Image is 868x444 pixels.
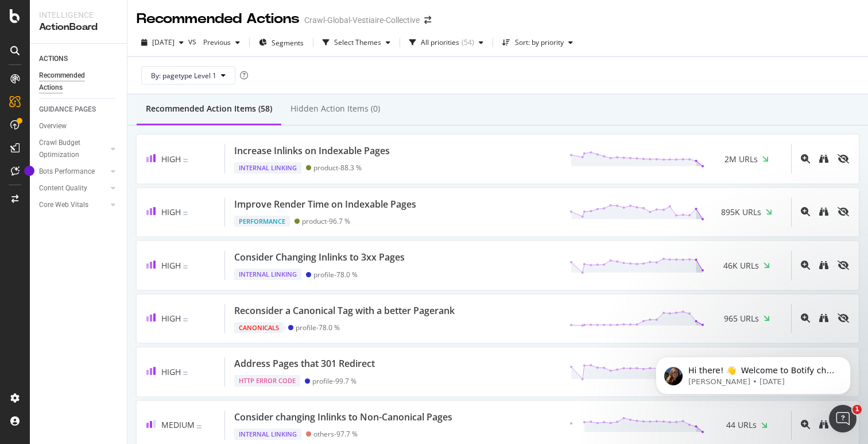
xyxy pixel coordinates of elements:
span: 46K URLs [723,260,759,271]
button: [DATE] [137,33,188,52]
div: Internal Linking [234,162,301,174]
div: Internal Linking [234,269,301,280]
div: magnifying-glass-plus [801,420,810,429]
img: Equal [183,159,188,162]
div: product - 88.3 % [313,163,362,172]
div: Sort: by priority [515,39,564,46]
div: Overview [39,120,67,132]
div: arrow-right-arrow-left [424,16,431,24]
div: Improve Render Time on Indexable Pages [234,198,416,211]
div: binoculars [819,207,828,216]
a: Content Quality [39,182,107,194]
div: profile - 78.0 % [313,270,358,279]
span: 895K URLs [721,206,761,218]
div: binoculars [819,420,828,429]
div: magnifying-glass-plus [801,154,810,163]
img: Equal [197,425,201,428]
div: Core Web Vitals [39,199,88,211]
span: High [161,313,181,324]
div: eye-slash [838,207,849,216]
div: ( 54 ) [462,39,474,46]
iframe: Intercom notifications message [638,332,868,413]
button: Select Themes [318,33,395,52]
div: profile - 99.7 % [312,377,356,385]
img: Equal [183,372,188,375]
div: Consider Changing Inlinks to 3xx Pages [234,251,405,264]
span: Hi there! 👋 Welcome to Botify chat support! Have a question? Reply to this message and our team w... [50,33,196,89]
div: Crawl Budget Optimization [39,137,99,161]
div: ActionBoard [39,21,118,34]
a: Crawl Budget Optimization [39,137,107,161]
div: magnifying-glass-plus [801,207,810,216]
div: Reconsider a Canonical Tag with a better Pagerank [234,304,455,317]
div: Tooltip anchor [24,166,34,176]
div: eye-slash [838,261,849,270]
button: Previous [199,33,245,52]
span: High [161,154,181,164]
a: binoculars [819,313,828,324]
a: binoculars [819,154,828,164]
div: Recommended Action Items (58) [146,103,272,114]
a: binoculars [819,206,828,217]
span: 2025 Sep. 30th [152,37,175,47]
span: High [161,206,181,217]
div: Recommended Actions [137,9,300,29]
div: magnifying-glass-plus [801,313,810,323]
button: Segments [254,33,308,52]
a: Core Web Vitals [39,199,107,211]
span: 965 URLs [724,313,759,324]
div: eye-slash [838,313,849,323]
div: Address Pages that 301 Redirect [234,357,375,370]
span: Segments [272,38,304,48]
div: All priorities [421,39,459,46]
div: Crawl-Global-Vestiaire-Collective [304,14,420,26]
span: vs [188,36,199,47]
span: High [161,366,181,377]
div: Performance [234,216,290,227]
a: GUIDANCE PAGES [39,104,119,116]
p: Message from Laura, sent 4w ago [50,44,198,55]
div: Hidden Action Items (0) [290,103,380,114]
div: profile - 78.0 % [296,323,340,332]
div: Select Themes [334,39,381,46]
div: magnifying-glass-plus [801,261,810,270]
span: 44 URLs [726,419,757,431]
button: Sort: by priority [498,33,578,52]
a: ACTIONS [39,53,119,65]
span: High [161,260,181,271]
img: Equal [183,318,188,321]
div: Intelligence [39,9,118,21]
img: Equal [183,265,188,269]
div: ACTIONS [39,53,68,65]
div: Internal Linking [234,428,301,440]
span: 2M URLs [724,154,758,165]
div: GUIDANCE PAGES [39,104,96,116]
span: Medium [161,419,195,430]
div: binoculars [819,261,828,270]
span: Previous [199,37,231,47]
img: Equal [183,212,188,215]
a: Overview [39,120,119,132]
div: Recommended Actions [39,70,108,94]
a: Bots Performance [39,166,107,178]
div: Increase Inlinks on Indexable Pages [234,144,390,158]
div: Bots Performance [39,166,95,178]
span: By: pagetype Level 1 [151,71,216,81]
div: binoculars [819,313,828,323]
span: 1 [852,405,862,414]
div: eye-slash [838,154,849,163]
a: binoculars [819,419,828,430]
div: Canonicals [234,322,284,334]
div: HTTP Error Code [234,375,300,386]
div: Content Quality [39,182,87,194]
iframe: Intercom live chat [829,405,857,432]
a: Recommended Actions [39,70,119,94]
button: By: pagetype Level 1 [141,66,235,85]
a: binoculars [819,260,828,271]
div: product - 96.7 % [302,217,350,225]
div: Consider changing Inlinks to Non-Canonical Pages [234,411,452,424]
button: All priorities(54) [405,33,488,52]
div: binoculars [819,154,828,163]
